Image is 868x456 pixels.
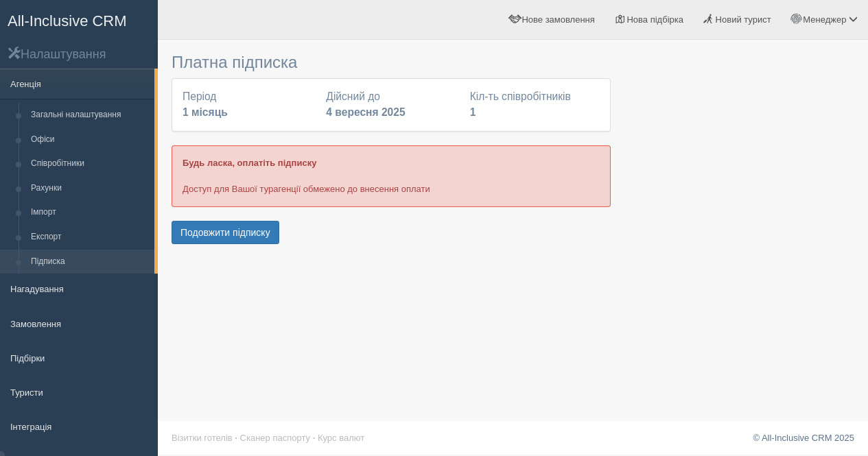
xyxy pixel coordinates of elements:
[318,433,364,443] a: Курс валют
[25,176,154,201] a: Рахунки
[25,103,154,128] a: Загальні налаштування
[240,433,310,443] a: Сканер паспорту
[521,14,594,25] span: Нове замовлення
[176,89,319,121] div: Період
[753,433,854,443] a: © All-Inclusive CRM 2025
[25,250,154,274] a: Підписка
[1,1,157,38] a: All-Inclusive CRM
[172,433,233,443] a: Візитки готелів
[172,53,611,71] h3: Платна підписка
[626,14,683,25] span: Нова підбірка
[716,14,771,25] span: Новий турист
[183,158,316,168] b: Будь ласка, оплатіть підписку
[172,221,279,244] button: Подовжити підписку
[470,106,476,118] b: 1
[172,145,611,206] div: Доступ для Вашої турагенції обмежено до внесення оплати
[313,433,316,443] span: ·
[183,106,228,118] b: 1 місяць
[235,433,237,443] span: ·
[25,128,154,152] a: Офіси
[326,106,405,118] b: 4 вересня 2025
[319,89,462,121] div: Дійсний до
[25,225,154,250] a: Експорт
[25,152,154,176] a: Співробітники
[25,200,154,225] a: Імпорт
[8,12,127,29] span: All-Inclusive CRM
[463,89,607,121] div: Кіл-ть співробітників
[803,14,846,25] span: Менеджер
